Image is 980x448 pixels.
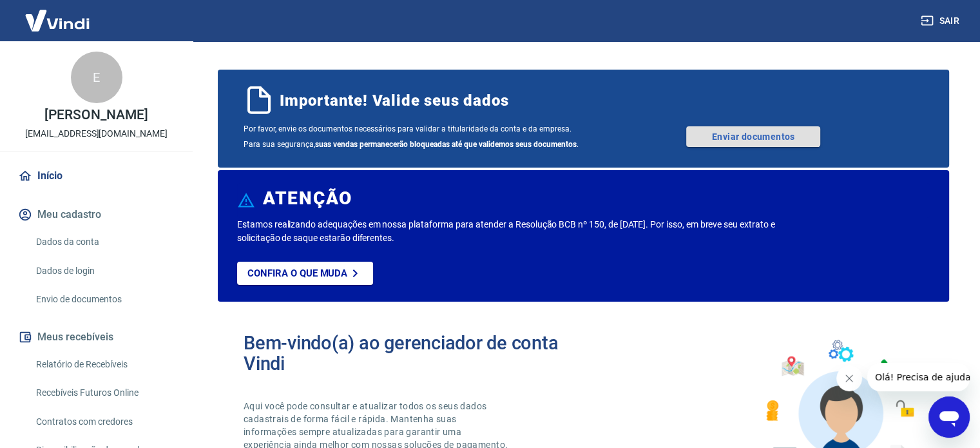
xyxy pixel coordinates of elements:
a: Envio de documentos [31,286,177,313]
a: Relatório de Recebíveis [31,351,177,378]
span: Olá! Precisa de ajuda? [8,9,108,19]
button: Sair [918,9,965,33]
p: Confira o que muda [247,268,347,279]
iframe: Mensagem da empresa [867,363,970,391]
a: Recebíveis Futuros Online [31,380,177,406]
b: suas vendas permanecerão bloqueadas até que validemos seus documentos [315,140,577,149]
p: [EMAIL_ADDRESS][DOMAIN_NAME] [25,127,168,141]
span: Por favor, envie os documentos necessários para validar a titularidade da conta e da empresa. Par... [244,121,584,152]
button: Meus recebíveis [15,323,177,351]
h6: ATENÇÃO [263,192,352,205]
p: Estamos realizando adequações em nossa plataforma para atender a Resolução BCB nº 150, de [DATE].... [237,218,791,245]
a: Confira o que muda [237,262,373,285]
div: E [71,52,122,103]
a: Início [15,162,177,190]
img: Vindi [15,1,99,40]
a: Contratos com credores [31,409,177,435]
button: Meu cadastro [15,200,177,229]
a: Dados de login [31,258,177,284]
a: Enviar documentos [686,126,820,147]
h2: Bem-vindo(a) ao gerenciador de conta Vindi [244,333,584,374]
p: [PERSON_NAME] [44,108,148,122]
span: Importante! Valide seus dados [280,90,508,111]
iframe: Fechar mensagem [836,365,862,391]
a: Dados da conta [31,229,177,255]
iframe: Botão para abrir a janela de mensagens [928,396,970,438]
